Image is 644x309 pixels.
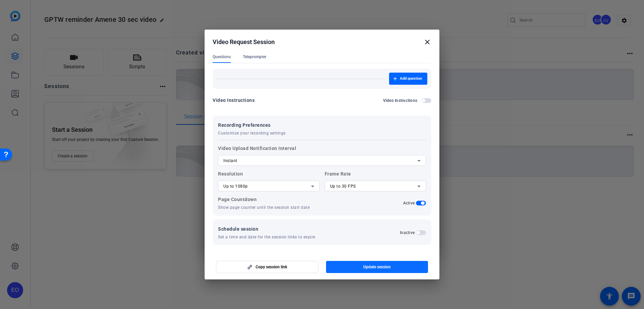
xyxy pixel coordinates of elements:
[218,205,320,210] p: Show page counter until the session start date
[218,195,320,203] p: Page Countdown
[213,96,255,104] div: Video Instructions
[243,54,266,60] span: Teleprompter
[216,261,318,273] button: Copy session link
[223,184,248,189] span: Up to 1080p
[400,76,422,81] span: Add question
[218,130,286,136] span: Customize your recording settings
[423,38,431,46] mat-icon: close
[363,264,391,270] span: Update session
[256,264,287,270] span: Copy session link
[330,184,356,189] span: Up to 30 FPS
[223,158,237,163] span: Instant
[218,234,315,240] span: Set a time and date for the session links to expire
[218,225,315,233] span: Schedule session
[400,230,415,235] h2: Inactive
[325,170,426,191] label: Frame Rate
[389,73,427,85] button: Add question
[218,121,286,129] span: Recording Preferences
[403,200,415,206] h2: Active
[383,98,418,103] h2: Video Instructions
[326,261,428,273] button: Update session
[218,144,426,166] label: Video Upload Notification Interval
[213,38,431,46] div: Video Request Session
[213,54,231,60] span: Questions
[218,170,320,191] label: Resolution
